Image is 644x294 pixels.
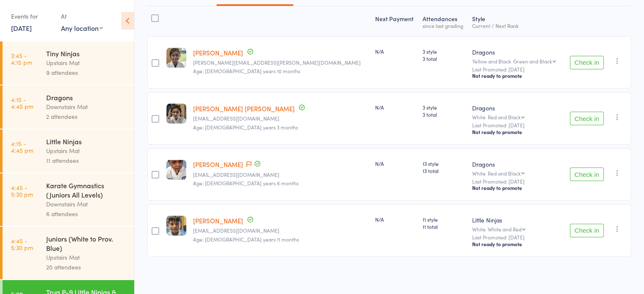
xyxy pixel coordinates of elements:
[472,58,560,64] div: Yellow and Black
[375,216,416,223] div: N/A
[193,216,243,225] a: [PERSON_NAME]
[472,129,560,135] div: Not ready to promote
[472,179,560,184] small: Last Promoted: [DATE]
[422,111,465,118] span: 3 total
[193,228,368,234] small: rekhasarabudla@yahoo.com.au
[422,223,465,230] span: 11 total
[375,160,416,167] div: N/A
[372,10,419,33] div: Next Payment
[166,160,186,180] img: image1689145712.png
[193,124,298,131] span: Age: [DEMOGRAPHIC_DATA] years 3 months
[46,93,127,102] div: Dragons
[193,236,299,243] span: Age: [DEMOGRAPHIC_DATA] years 11 months
[193,60,368,66] small: neel.indranil@gmail.com
[193,160,243,169] a: [PERSON_NAME]
[487,170,520,176] div: Red and Black
[3,227,134,279] a: 4:45 -5:30 pmJuniors (White to Prov. Blue)Upstairs Mat20 attendees
[61,9,103,23] div: At
[422,160,465,167] span: 13 style
[472,216,560,224] div: Little Ninjas
[487,226,521,232] div: White and Red
[46,156,127,165] div: 11 attendees
[375,48,416,55] div: N/A
[472,104,560,112] div: Dragons
[422,216,465,223] span: 11 style
[11,184,33,198] time: 4:45 - 5:30 pm
[472,234,560,240] small: Last Promoted: [DATE]
[472,226,560,232] div: White
[193,179,299,187] span: Age: [DEMOGRAPHIC_DATA] years 6 months
[472,114,560,120] div: White
[422,55,465,62] span: 3 total
[472,122,560,128] small: Last Promoted: [DATE]
[3,85,134,129] a: 4:15 -4:45 pmDragonsDownstairs Mat2 attendees
[193,48,243,57] a: [PERSON_NAME]
[193,104,295,113] a: [PERSON_NAME] [PERSON_NAME]
[422,104,465,111] span: 3 style
[46,58,127,68] div: Upstairs Mat
[46,199,127,209] div: Downstairs Mat
[472,170,560,176] div: White
[468,10,563,33] div: Style
[61,23,103,33] div: Any location
[46,146,127,156] div: Upstairs Mat
[570,112,604,125] button: Check in
[375,104,416,111] div: N/A
[46,112,127,121] div: 2 attendees
[422,23,465,28] div: since last grading
[472,184,560,191] div: Not ready to promote
[419,10,468,33] div: Atten­dances
[472,23,560,28] div: Current / Next Rank
[11,140,33,154] time: 4:15 - 4:45 pm
[193,67,300,74] span: Age: [DEMOGRAPHIC_DATA] years 10 months
[46,209,127,219] div: 6 attendees
[570,56,604,69] button: Check in
[11,52,32,66] time: 3:45 - 4:15 pm
[46,262,127,272] div: 20 attendees
[422,167,465,174] span: 13 total
[11,23,32,33] a: [DATE]
[46,137,127,146] div: Little Ninjas
[487,114,520,120] div: Red and Black
[472,241,560,247] div: Not ready to promote
[570,168,604,181] button: Check in
[3,41,134,85] a: 3:45 -4:15 pmTiny NinjasUpstairs Mat9 attendees
[46,68,127,77] div: 9 attendees
[472,72,560,79] div: Not ready to promote
[472,66,560,72] small: Last Promoted: [DATE]
[472,160,560,168] div: Dragons
[46,181,127,199] div: Karate Gymnastics (Juniors All Levels)
[166,104,186,124] img: image1754535091.png
[193,115,368,121] small: yasir_maq@hotmail.com
[3,129,134,173] a: 4:15 -4:45 pmLittle NinjasUpstairs Mat11 attendees
[11,237,33,251] time: 4:45 - 5:30 pm
[11,9,53,23] div: Events for
[46,253,127,262] div: Upstairs Mat
[3,173,134,226] a: 4:45 -5:30 pmKarate Gymnastics (Juniors All Levels)Downstairs Mat6 attendees
[166,216,186,236] img: image1748041464.png
[570,224,604,237] button: Check in
[513,58,552,64] div: Green and Black
[193,172,368,178] small: Anoushanarain@gmail.com
[46,102,127,112] div: Downstairs Mat
[46,49,127,58] div: Tiny Ninjas
[166,48,186,68] img: image1740011160.png
[11,96,33,110] time: 4:15 - 4:45 pm
[422,48,465,55] span: 3 style
[472,48,560,56] div: Dragons
[46,234,127,253] div: Juniors (White to Prov. Blue)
